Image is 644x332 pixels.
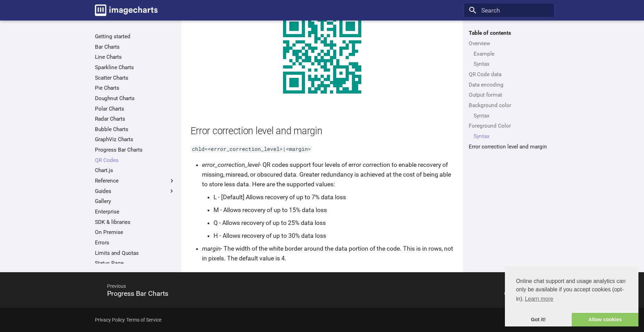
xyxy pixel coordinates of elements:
[469,112,549,119] nav: Background color
[95,313,161,327] div: -
[95,250,175,257] a: Limits and Quotas
[107,290,168,298] span: Progress Bar Charts
[505,266,638,326] div: cookieconsent
[474,50,549,57] a: Example
[95,208,175,215] a: Enterprise
[95,5,158,16] img: logo
[95,167,175,174] a: Chart.js
[95,157,175,164] a: QR Codes
[95,126,175,133] a: Bubble Charts
[474,133,549,140] a: Syntax
[469,71,549,78] a: QR Code data
[95,115,175,122] a: Radar Charts
[95,43,175,50] a: Bar Charts
[95,260,175,267] a: Status Page
[516,277,627,304] span: Online chat support and usage analytics can only be available if you accept cookies (opt-in).
[191,145,313,152] code: chld=<error_correction_level>|<margin>
[92,1,161,19] a: Image-Charts documentation
[214,192,454,202] li: L - [Default] Allows recovery of up to 7% data loss
[95,95,175,102] a: Doughnut Charts
[126,317,161,323] a: Terms of Service
[202,161,259,168] em: error_correction_level
[95,219,175,226] a: SDK & libraries
[214,218,454,228] li: Q - Allows recovery of up to 25% data loss
[464,3,554,17] input: Search
[95,188,175,195] label: Guides
[95,317,125,323] a: Privacy Policy
[95,198,175,205] a: Gallery
[572,313,638,327] a: allow cookies
[322,274,554,306] a: NextChart.js
[469,81,549,88] a: Data encoding
[95,33,175,40] a: Getting started
[469,40,549,47] a: Overview
[95,177,175,184] label: Reference
[504,290,528,298] span: Chart.js
[469,133,549,140] nav: Foreground Color
[464,30,554,37] label: Table of contents
[469,50,549,68] nav: Overview
[95,239,175,246] a: Errors
[202,160,454,241] li: - QR codes support four levels of error correction to enable recovery of missing, misread, or obs...
[202,244,454,263] li: - The width of the white border around the data portion of the code. This is in rows, not in pixe...
[95,146,175,153] a: Progress Bar Charts
[474,60,549,67] a: Syntax
[95,64,175,71] a: Sparkline Charts
[95,54,175,60] a: Line Charts
[99,277,313,295] span: Previous
[95,105,175,112] a: Polar Charts
[469,122,549,129] a: Foreground Color
[505,313,572,327] a: dismiss cookie message
[469,91,549,98] a: Output format
[469,143,549,150] a: Error correction level and margin
[464,30,554,150] nav: Table of contents
[95,84,175,91] a: Pie Charts
[191,124,454,138] h2: Error correction level and margin
[474,112,549,119] a: Syntax
[469,102,549,109] a: Background color
[95,229,175,236] a: On Premise
[322,277,536,295] span: Next
[95,74,175,81] a: Scatter Charts
[214,205,454,215] li: M - Allows recovery of up to 15% data loss
[90,274,322,306] a: PreviousProgress Bar Charts
[214,231,454,241] li: H - Allows recovery of up to 30% data loss
[524,294,554,304] a: learn more about cookies
[95,136,175,143] a: GraphViz Charts
[202,245,220,252] em: margin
